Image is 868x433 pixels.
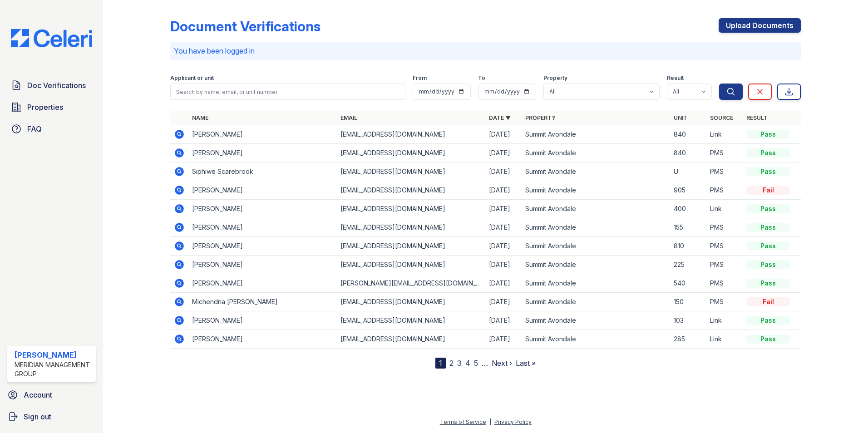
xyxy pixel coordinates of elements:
td: 225 [670,256,706,274]
a: Result [746,114,768,121]
td: Summit Avondale [522,144,670,162]
span: FAQ [27,123,42,134]
td: [EMAIL_ADDRESS][DOMAIN_NAME] [337,293,485,311]
td: PMS [706,256,743,274]
div: Document Verifications [170,18,321,34]
td: Summit Avondale [522,330,670,349]
td: [DATE] [485,200,522,218]
div: [PERSON_NAME] [15,349,92,360]
div: Pass [746,241,790,251]
a: Next › [492,359,512,368]
td: PMS [706,144,743,162]
label: To [478,74,485,82]
td: [DATE] [485,293,522,311]
div: Pass [746,335,790,344]
a: Doc Verifications [7,76,96,94]
td: 150 [670,293,706,311]
a: 5 [474,359,478,368]
td: 285 [670,330,706,349]
td: 905 [670,181,706,200]
div: Pass [746,260,790,269]
td: [EMAIL_ADDRESS][DOMAIN_NAME] [337,162,485,181]
label: From [413,74,427,82]
td: [EMAIL_ADDRESS][DOMAIN_NAME] [337,218,485,237]
td: Summit Avondale [522,181,670,200]
a: Date ▼ [489,114,511,121]
span: Doc Verifications [27,80,86,91]
td: 155 [670,218,706,237]
td: [PERSON_NAME] [188,237,337,256]
td: PMS [706,181,743,200]
td: PMS [706,293,743,311]
td: [PERSON_NAME] [188,218,337,237]
td: Summit Avondale [522,200,670,218]
a: Name [192,114,208,121]
td: Summit Avondale [522,218,670,237]
td: Summit Avondale [522,274,670,293]
td: [DATE] [485,218,522,237]
a: Properties [7,98,96,116]
td: 400 [670,200,706,218]
div: Pass [746,316,790,325]
td: [PERSON_NAME] [188,330,337,349]
td: [PERSON_NAME] [188,181,337,200]
span: … [482,358,488,369]
td: 840 [670,144,706,162]
td: Link [706,200,743,218]
span: Account [24,389,52,400]
td: [DATE] [485,330,522,349]
td: Summit Avondale [522,237,670,256]
td: 840 [670,125,706,144]
td: 540 [670,274,706,293]
td: [DATE] [485,311,522,330]
a: Source [710,114,733,121]
input: Search by name, email, or unit number [170,84,405,100]
td: [EMAIL_ADDRESS][DOMAIN_NAME] [337,311,485,330]
td: Link [706,311,743,330]
div: Pass [746,167,790,176]
div: Pass [746,148,790,157]
a: Property [525,114,556,121]
td: Michendria [PERSON_NAME] [188,293,337,311]
iframe: chat widget [830,397,859,424]
td: [EMAIL_ADDRESS][DOMAIN_NAME] [337,237,485,256]
td: Link [706,330,743,349]
a: Sign out [4,408,99,426]
div: Pass [746,279,790,288]
td: [DATE] [485,144,522,162]
a: Email [340,114,357,121]
div: Meridian Management Group [15,360,92,379]
td: Summit Avondale [522,311,670,330]
td: U [670,162,706,181]
td: Link [706,125,743,144]
a: Terms of Service [440,418,486,425]
a: Upload Documents [719,18,801,33]
label: Property [543,74,567,82]
td: [EMAIL_ADDRESS][DOMAIN_NAME] [337,256,485,274]
span: Properties [27,102,63,113]
div: Pass [746,130,790,139]
td: PMS [706,218,743,237]
td: [DATE] [485,274,522,293]
div: 1 [435,358,446,369]
td: [EMAIL_ADDRESS][DOMAIN_NAME] [337,330,485,349]
div: Pass [746,223,790,232]
td: [PERSON_NAME] [188,200,337,218]
img: CE_Logo_Blue-a8612792a0a2168367f1c8372b55b34899dd931a85d93a1a3d3e32e68fde9ad4.png [4,29,99,47]
div: Fail [746,186,790,195]
a: 3 [457,359,462,368]
td: PMS [706,274,743,293]
td: [EMAIL_ADDRESS][DOMAIN_NAME] [337,144,485,162]
td: [DATE] [485,256,522,274]
a: Unit [674,114,687,121]
td: Summit Avondale [522,256,670,274]
td: 810 [670,237,706,256]
a: Last » [516,359,536,368]
td: [EMAIL_ADDRESS][DOMAIN_NAME] [337,125,485,144]
span: Sign out [24,411,51,422]
a: 2 [449,359,454,368]
a: Privacy Policy [494,418,532,425]
label: Result [667,74,684,82]
td: [PERSON_NAME] [188,311,337,330]
td: PMS [706,237,743,256]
